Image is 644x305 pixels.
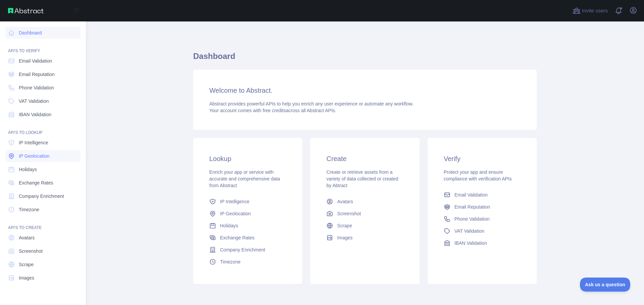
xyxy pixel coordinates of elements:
[5,40,80,54] div: API'S TO VERIFY
[220,198,250,205] span: IP Intelligence
[19,261,34,268] span: Scrape
[337,222,352,229] span: Scrape
[324,220,406,232] a: Scrape
[454,240,487,246] span: IBAN Validation
[5,232,80,244] a: Avatars
[5,137,80,149] a: IP Intelligence
[441,201,523,213] a: Email Reputation
[580,278,631,292] iframe: Toggle Customer Support
[19,153,50,159] span: IP Geolocation
[209,154,286,163] h3: Lookup
[209,101,414,106] span: Abstract provides powerful APIs to help you enrich any user experience or automate any workflow.
[209,108,336,113] span: Your account comes with across all Abstract APIs.
[19,98,49,104] span: VAT Validation
[5,55,80,67] a: Email Validation
[5,245,80,257] a: Screenshot
[324,196,406,208] a: Avatars
[209,86,521,95] h3: Welcome to Abstract.
[19,139,48,146] span: IP Intelligence
[324,208,406,220] a: Screenshot
[19,58,52,64] span: Email Validation
[19,71,55,78] span: Email Reputation
[454,228,484,234] span: VAT Validation
[220,210,251,217] span: IP Geolocation
[5,108,80,121] a: IBAN Validation
[19,179,53,186] span: Exchange Rates
[337,234,353,241] span: Images
[5,68,80,80] a: Email Reputation
[5,217,80,230] div: API'S TO CREATE
[337,198,353,205] span: Avatars
[19,206,39,213] span: Timezone
[207,244,289,256] a: Company Enrichment
[441,225,523,237] a: VAT Validation
[19,275,34,281] span: Images
[582,7,608,15] span: Invite users
[444,169,512,181] span: Protect your app and ensure compliance with verification APIs
[209,169,280,188] span: Enrich your app or service with accurate and comprehensive data from Abstract
[444,154,521,163] h3: Verify
[5,163,80,175] a: Holidays
[263,108,286,113] span: free credits
[454,216,490,222] span: Phone Validation
[337,210,361,217] span: Screenshot
[220,234,255,241] span: Exchange Rates
[220,246,265,253] span: Company Enrichment
[441,213,523,225] a: Phone Validation
[441,237,523,249] a: IBAN Validation
[19,166,37,173] span: Holidays
[19,84,54,91] span: Phone Validation
[207,232,289,244] a: Exchange Rates
[207,256,289,268] a: Timezone
[5,258,80,271] a: Scrape
[19,248,43,254] span: Screenshot
[324,232,406,244] a: Images
[207,208,289,220] a: IP Geolocation
[5,272,80,284] a: Images
[193,51,537,67] h1: Dashboard
[8,8,44,13] img: Abstract API
[207,196,289,208] a: IP Intelligence
[326,154,403,163] h3: Create
[5,82,80,94] a: Phone Validation
[19,111,51,118] span: IBAN Validation
[207,220,289,232] a: Holidays
[5,95,80,107] a: VAT Validation
[19,193,64,200] span: Company Enrichment
[220,258,240,265] span: Timezone
[19,234,35,241] span: Avatars
[571,5,609,16] button: Invite users
[454,192,488,198] span: Email Validation
[441,189,523,201] a: Email Validation
[5,177,80,189] a: Exchange Rates
[5,190,80,202] a: Company Enrichment
[5,204,80,216] a: Timezone
[5,27,80,39] a: Dashboard
[326,169,398,188] span: Create or retrieve assets from a variety of data collected or created by Abtract
[454,204,490,210] span: Email Reputation
[5,122,80,135] div: API'S TO LOOKUP
[220,222,238,229] span: Holidays
[5,150,80,162] a: IP Geolocation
